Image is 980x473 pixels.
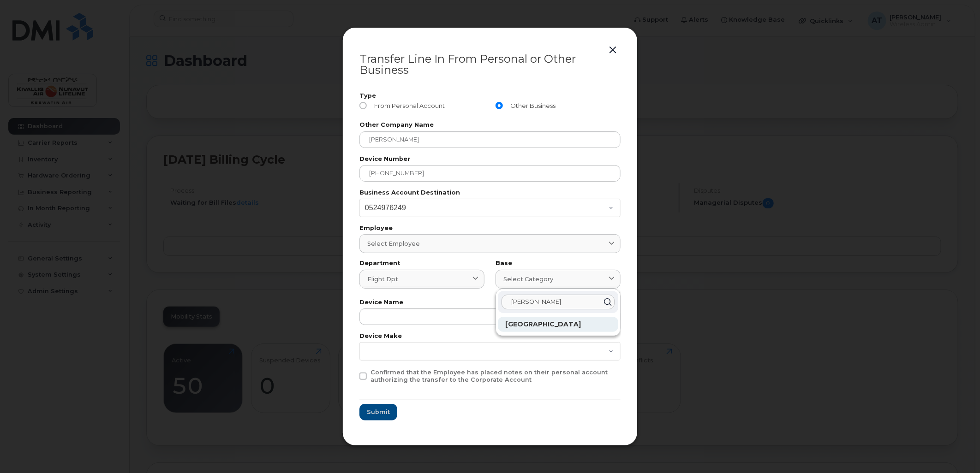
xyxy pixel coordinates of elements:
[359,190,621,196] label: Business Account Destination
[503,275,553,284] span: Select category
[367,408,390,416] span: Submit
[359,225,621,231] label: Employee
[359,156,621,162] label: Device Number
[370,369,608,383] span: Confirmed that the Employee has placed notes on their personal account authorizing the transfer t...
[359,300,621,306] label: Device Name
[507,102,556,109] span: Other Business
[359,102,367,109] input: From Personal Account
[367,275,398,284] span: Flight Dpt
[370,102,445,109] span: From Personal Account
[496,270,621,289] a: Select category
[505,320,581,328] strong: [GEOGRAPHIC_DATA]
[496,102,503,109] input: Other Business
[359,93,621,99] label: Type
[367,239,420,248] span: Select employee
[359,270,484,289] a: Flight Dpt
[496,260,621,266] label: Base
[359,333,621,339] label: Device Make
[359,404,397,420] button: Submit
[940,433,973,466] iframe: Messenger Launcher
[359,234,621,253] a: Select employee
[359,53,621,76] div: Transfer Line In From Personal or Other Business
[502,295,615,309] input: Enter name
[359,260,484,266] label: Department
[359,122,621,128] label: Other Company Name
[498,317,618,332] div: [GEOGRAPHIC_DATA]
